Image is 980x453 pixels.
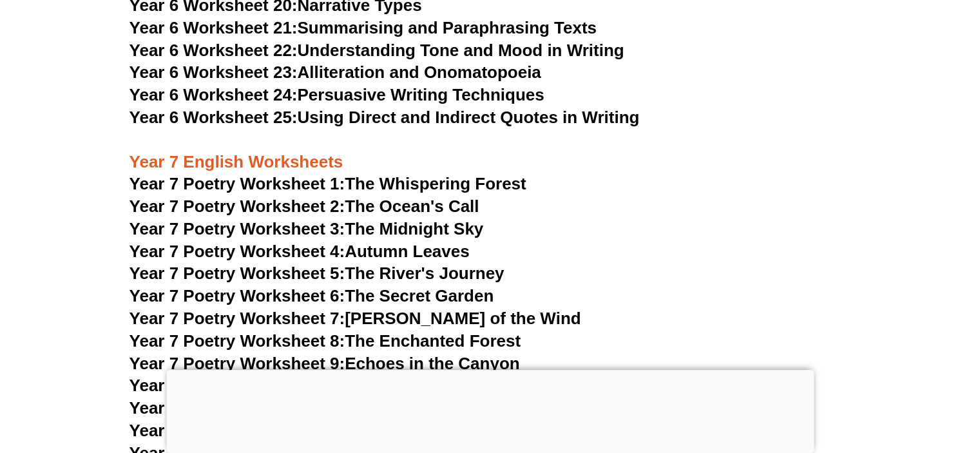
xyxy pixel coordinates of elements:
a: Year 7 Poetry Worksheet 1:The Whispering Forest [130,174,526,193]
span: Year 7 Poetry Worksheet 10: [130,376,354,395]
span: Year 7 Poetry Worksheet 9: [130,354,345,373]
span: Year 7 Poetry Worksheet 3: [130,219,345,238]
iframe: Chat Widget [765,308,980,453]
a: Year 6 Worksheet 21:Summarising and Paraphrasing Texts [130,18,597,37]
a: Year 7 Poetry Worksheet 12:The Morning Rain [130,421,495,440]
a: Year 7 Poetry Worksheet 8:The Enchanted Forest [130,331,521,351]
a: Year 7 Poetry Worksheet 9:Echoes in the Canyon [130,354,520,373]
iframe: Advertisement [166,370,814,450]
span: Year 7 Poetry Worksheet 1: [130,174,345,193]
a: Year 6 Worksheet 24:Persuasive Writing Techniques [130,85,544,104]
span: Year 6 Worksheet 24: [130,85,298,104]
h3: Year 7 English Worksheets [130,130,851,173]
a: Year 6 Worksheet 25:Using Direct and Indirect Quotes in Writing [130,108,640,127]
a: Year 7 Poetry Worksheet 6:The Secret Garden [130,286,494,305]
a: Year 7 Poetry Worksheet 4:Autumn Leaves [130,242,470,261]
span: Year 7 Poetry Worksheet 4: [130,242,345,261]
a: Year 6 Worksheet 22:Understanding Tone and Mood in Writing [130,41,624,60]
span: Year 7 Poetry Worksheet 5: [130,264,345,283]
span: Year 6 Worksheet 22: [130,41,298,60]
span: Year 7 Poetry Worksheet 2: [130,197,345,216]
a: Year 7 Poetry Worksheet 11:The Moonlit Meadow [130,398,519,418]
span: Year 7 Poetry Worksheet 11: [130,398,354,418]
span: Year 6 Worksheet 23: [130,63,298,82]
span: Year 7 Poetry Worksheet 6: [130,286,345,305]
a: Year 7 Poetry Worksheet 10:The Old Oak Tree [130,376,492,395]
a: Year 7 Poetry Worksheet 3:The Midnight Sky [130,219,484,238]
span: Year 7 Poetry Worksheet 12: [130,421,354,440]
span: Year 6 Worksheet 25: [130,108,298,127]
a: Year 7 Poetry Worksheet 2:The Ocean's Call [130,197,479,216]
a: Year 7 Poetry Worksheet 7:[PERSON_NAME] of the Wind [130,309,581,328]
span: Year 7 Poetry Worksheet 7: [130,309,345,328]
span: Year 7 Poetry Worksheet 8: [130,331,345,351]
span: Year 6 Worksheet 21: [130,18,298,37]
a: Year 6 Worksheet 23:Alliteration and Onomatopoeia [130,63,541,82]
a: Year 7 Poetry Worksheet 5:The River's Journey [130,264,504,283]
